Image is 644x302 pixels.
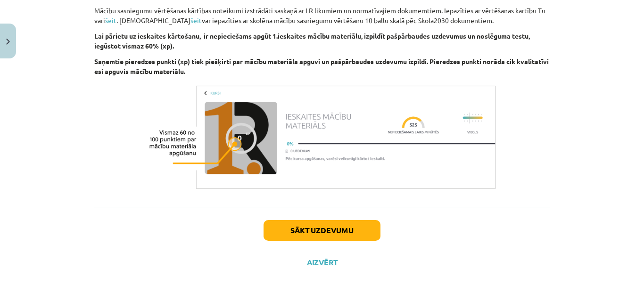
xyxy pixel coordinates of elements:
[94,57,549,75] strong: Saņemtie pieredzes punkti (xp) tiek piešķirti par mācību materiāla apguvi un pašpārbaudes uzdevum...
[105,16,116,24] a: šeit
[6,39,10,45] img: icon-close-lesson-0947bae3869378f0d4975bcd49f059093ad1ed9edebbc8119c70593378902aed.svg
[190,16,202,24] a: šeit
[94,32,530,50] strong: Lai pārietu uz ieskaites kārtošanu, ir nepieciešams apgūt 1.ieskaites mācību materiālu, izpildīt ...
[304,258,340,267] button: Aizvērt
[264,220,380,241] button: Sākt uzdevumu
[94,6,550,25] p: Mācību sasniegumu vērtēšanas kārtības noteikumi izstrādāti saskaņā ar LR likumiem un normatīvajie...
